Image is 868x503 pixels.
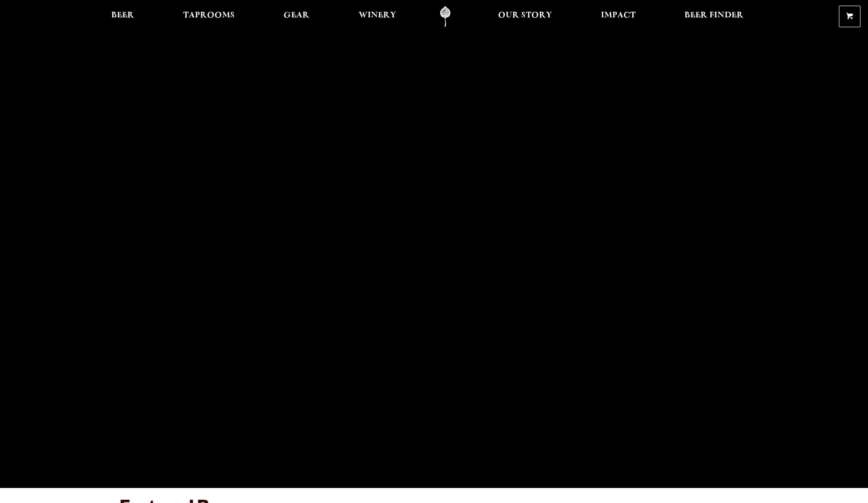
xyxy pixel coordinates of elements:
span: Winery [359,12,396,19]
a: Gear [277,6,315,27]
span: Taprooms [183,12,235,19]
a: Our Story [492,6,558,27]
span: Beer [111,12,134,19]
a: Odell Home [428,6,463,27]
a: Beer Finder [678,6,750,27]
a: Impact [595,6,642,27]
a: Beer [105,6,140,27]
span: Gear [284,12,309,19]
a: Taprooms [177,6,241,27]
span: Our Story [498,12,552,19]
a: Winery [353,6,402,27]
span: Impact [601,12,636,19]
span: Beer Finder [684,12,744,19]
